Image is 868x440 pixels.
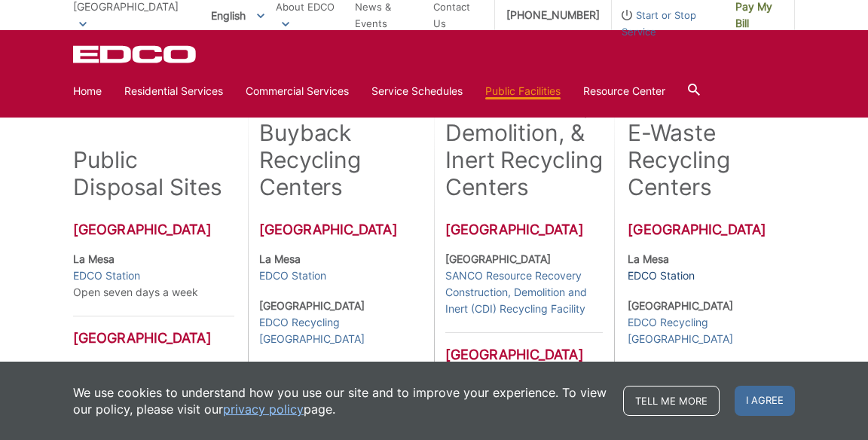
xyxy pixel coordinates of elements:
[628,119,794,200] h2: E-Waste Recycling Centers
[485,83,561,99] a: Public Facilities
[371,83,463,99] a: Service Schedules
[628,267,695,284] a: EDCO Station
[445,222,603,238] h3: [GEOGRAPHIC_DATA]
[628,252,669,265] strong: La Mesa
[259,299,365,312] strong: [GEOGRAPHIC_DATA]
[73,359,234,409] p: Open seven days a week
[628,299,733,312] strong: [GEOGRAPHIC_DATA]
[259,92,411,200] h2: Certified Buyback Recycling Centers
[223,401,304,417] a: privacy policy
[200,3,276,28] span: English
[246,83,349,99] a: Commercial Services
[124,83,223,99] a: Residential Services
[623,386,720,416] a: Tell me more
[73,83,102,99] a: Home
[73,252,115,265] strong: La Mesa
[445,92,603,200] h2: Construction, Demolition, & Inert Recycling Centers
[73,361,124,374] strong: Escondido
[73,316,234,347] h3: [GEOGRAPHIC_DATA]
[73,267,140,284] a: EDCO Station
[735,386,795,416] span: I agree
[73,45,198,63] a: EDCD logo. Return to the homepage.
[259,222,411,238] h3: [GEOGRAPHIC_DATA]
[628,314,794,347] a: EDCO Recycling [GEOGRAPHIC_DATA]
[259,314,411,347] a: EDCO Recycling [GEOGRAPHIC_DATA]
[628,222,794,238] h3: [GEOGRAPHIC_DATA]
[445,252,551,265] strong: [GEOGRAPHIC_DATA]
[259,267,326,284] a: EDCO Station
[73,146,222,200] h2: Public Disposal Sites
[73,222,234,238] h3: [GEOGRAPHIC_DATA]
[583,83,665,99] a: Resource Center
[73,384,608,417] p: We use cookies to understand how you use our site and to improve your experience. To view our pol...
[445,332,603,363] h3: [GEOGRAPHIC_DATA]
[445,267,603,317] a: SANCO Resource Recovery Construction, Demolition and Inert (CDI) Recycling Facility
[259,252,301,265] strong: La Mesa
[73,251,234,301] p: Open seven days a week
